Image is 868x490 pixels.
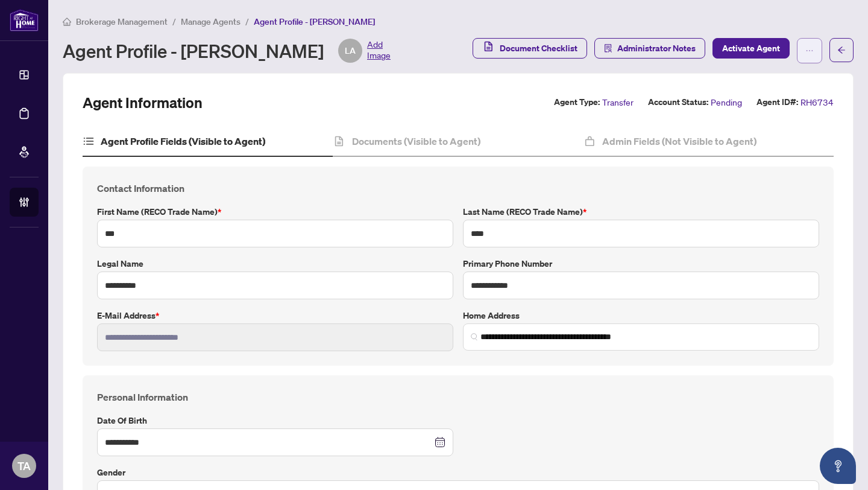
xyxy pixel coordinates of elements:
[820,448,856,484] button: Open asap
[722,39,780,58] span: Activate Agent
[473,38,587,59] button: Document Checklist
[594,38,705,59] button: Administrator Notes
[805,46,814,55] span: ellipsis
[602,95,634,109] span: Transfer
[97,414,453,427] label: Date of Birth
[345,44,356,57] span: LA
[604,44,612,52] span: solution
[352,134,480,148] h4: Documents (Visible to Agent)
[463,205,819,218] label: Last Name (RECO Trade Name)
[97,309,453,322] label: E-mail Address
[63,39,391,63] div: Agent Profile - [PERSON_NAME]
[617,39,696,58] span: Administrator Notes
[97,181,819,196] h4: Contact Information
[101,134,265,148] h4: Agent Profile Fields (Visible to Agent)
[554,95,600,109] label: Agent Type:
[471,333,478,340] img: search_icon
[83,93,203,112] h2: Agent Information
[800,95,834,109] span: RH6734
[97,257,453,270] label: Legal Name
[97,390,819,404] h4: Personal Information
[500,39,577,58] span: Document Checklist
[17,457,31,474] span: TA
[97,205,453,218] label: First Name (RECO Trade Name)
[837,46,846,54] span: arrow-left
[97,466,819,479] label: Gender
[254,16,375,27] span: Agent Profile - [PERSON_NAME]
[712,38,790,59] button: Activate Agent
[711,95,742,109] span: Pending
[63,17,71,26] span: home
[756,95,798,109] label: Agent ID#:
[648,95,708,109] label: Account Status:
[367,39,391,63] span: Add Image
[463,309,819,322] label: Home Address
[602,134,756,148] h4: Admin Fields (Not Visible to Agent)
[172,14,176,28] li: /
[245,14,249,28] li: /
[181,16,241,27] span: Manage Agents
[463,257,819,270] label: Primary Phone Number
[10,9,39,31] img: logo
[76,16,168,27] span: Brokerage Management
